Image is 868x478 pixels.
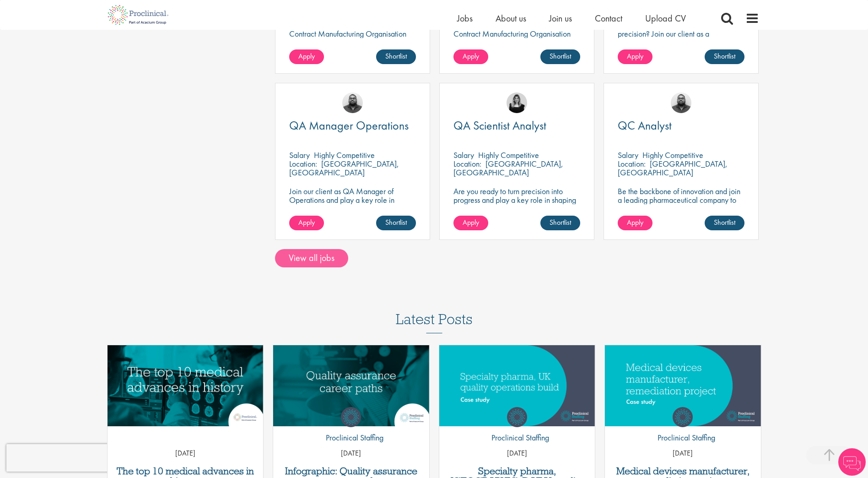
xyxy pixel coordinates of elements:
p: [GEOGRAPHIC_DATA], [GEOGRAPHIC_DATA] [618,158,728,178]
a: Link to a post [273,345,429,426]
p: Join our client as QA Manager of Operations and play a key role in maintaining top-tier quality s... [289,187,416,213]
a: Link to a post [108,345,264,426]
a: Jobs [457,12,473,24]
a: Contact [595,12,622,24]
a: Join us [549,12,572,24]
p: [DATE] [439,448,595,459]
p: [DATE] [273,448,429,459]
p: [DATE] [108,448,264,459]
a: Shortlist [540,49,580,64]
span: Location: [289,158,317,169]
img: Molly Colclough [507,92,527,113]
a: Proclinical Staffing Proclinical Staffing [485,407,549,448]
a: Shortlist [376,216,416,230]
p: Are you ready to turn precision into progress and play a key role in shaping the future of pharma... [453,187,580,213]
a: Shortlist [705,49,744,64]
span: Salary [289,150,310,160]
span: Apply [298,51,315,61]
a: Proclinical Staffing Proclinical Staffing [319,407,383,448]
img: Proclinical Staffing [341,407,361,427]
p: [GEOGRAPHIC_DATA], [GEOGRAPHIC_DATA] [453,158,563,178]
h3: Latest Posts [396,311,473,333]
p: Be the backbone of innovation and join a leading pharmaceutical company to help keep life-changin... [618,187,744,222]
a: Shortlist [376,49,416,64]
a: Link to a post [439,345,595,426]
span: QA Manager Operations [289,118,409,133]
a: QC Analyst [618,120,744,131]
p: Proclinical Staffing [485,432,549,444]
a: Shortlist [540,216,580,230]
img: Proclinical Staffing [507,407,527,427]
span: Apply [627,217,643,227]
span: QC Analyst [618,118,672,133]
a: Apply [453,216,488,230]
span: Salary [618,150,638,160]
a: Proclinical Staffing Proclinical Staffing [651,407,715,448]
span: Apply [463,217,479,227]
img: Proclinical Staffing [673,407,693,427]
p: Proclinical Staffing [651,432,715,444]
span: Location: [618,158,646,169]
p: Highly Competitive [314,150,375,160]
img: Ashley Bennett [342,92,363,113]
p: [GEOGRAPHIC_DATA], [GEOGRAPHIC_DATA] [289,158,399,178]
a: QA Manager Operations [289,120,416,131]
a: Shortlist [705,216,744,230]
a: Apply [289,49,324,64]
a: Link to a post [605,345,761,426]
a: Upload CV [645,12,686,24]
img: Chatbot [838,448,866,476]
a: View all jobs [275,249,348,267]
p: Highly Competitive [642,150,703,160]
span: QA Scientist Analyst [453,118,546,133]
iframe: reCAPTCHA [6,444,124,472]
a: Apply [453,49,488,64]
span: Salary [453,150,474,160]
a: QA Scientist Analyst [453,120,580,131]
img: Top 10 medical advances in history [108,345,264,426]
span: Apply [463,51,479,61]
a: About us [496,12,526,24]
a: Apply [618,49,652,64]
span: Apply [627,51,643,61]
p: Highly Competitive [478,150,539,160]
p: Proclinical Staffing [319,432,383,444]
span: Apply [298,217,315,227]
span: Location: [453,158,481,169]
a: Apply [289,216,324,230]
img: Ashley Bennett [671,92,691,113]
p: [DATE] [605,448,761,459]
a: Apply [618,216,652,230]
